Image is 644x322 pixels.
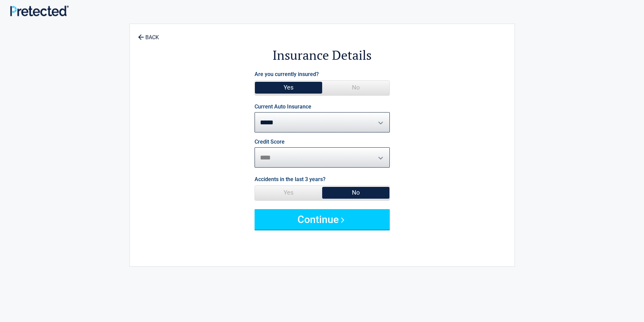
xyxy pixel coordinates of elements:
[137,28,160,40] a: BACK
[322,81,389,94] span: No
[255,70,319,79] label: Are you currently insured?
[255,209,390,229] button: Continue
[255,104,311,109] label: Current Auto Insurance
[255,186,322,199] span: Yes
[255,175,326,184] label: Accidents in the last 3 years?
[255,139,285,145] label: Credit Score
[10,5,69,16] img: Main Logo
[167,47,477,64] h2: Insurance Details
[322,186,389,199] span: No
[255,81,322,94] span: Yes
